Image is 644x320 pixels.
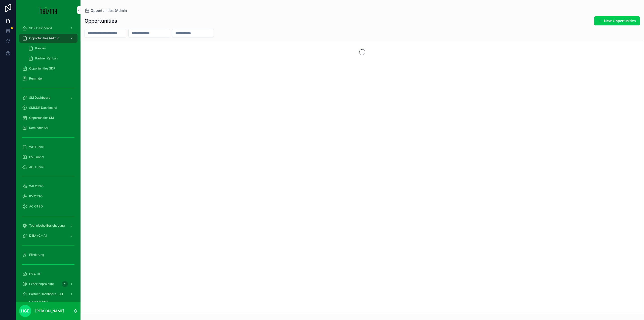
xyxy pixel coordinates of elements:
[19,269,77,278] a: PV OTIF
[594,16,640,25] button: New Opportunities
[29,106,57,110] span: SMSDR Dashboard
[29,126,49,130] span: Reminder SM
[16,20,80,302] div: scrollable content
[19,113,77,122] a: Opportunities SM
[85,17,117,24] h1: Opportunities
[29,272,41,276] span: PV OTIF
[25,54,77,63] a: Partner Kanban
[19,202,77,211] a: AC OTSO
[19,231,77,240] a: DiBA v2 - All
[19,153,77,162] a: PV-Funnel
[19,34,77,43] a: Opportunities (Admin
[29,26,52,30] span: SDR Dashboard
[19,64,77,73] a: Opportunities SDR
[29,184,44,188] span: WP OTSO
[19,221,77,230] a: Technische Besichtigung
[29,66,55,70] span: Opportunities SDR
[29,253,44,257] span: Förderung
[29,194,43,198] span: PV OTSO
[35,56,58,60] span: Partner Kanban
[29,282,54,286] span: Expertenprojekte
[19,24,77,33] a: SDR Dashboard
[19,93,77,102] a: SM Dashboard
[29,116,54,120] span: Opportunities SM
[29,145,45,149] span: WP Funnel
[25,44,77,53] a: Kanban
[19,192,77,201] a: PV OTSO
[19,74,77,83] a: Reminder
[62,281,68,287] div: 71
[19,300,77,309] a: Nacharbeiten (Monteure/Gewerke)
[29,77,43,81] span: Reminder
[19,163,77,172] a: AC-Funnel
[29,224,65,228] span: Technische Besichtigung
[29,300,72,308] span: Nacharbeiten (Monteure/Gewerke)
[35,308,64,313] p: [PERSON_NAME]
[19,290,77,299] a: Partner Dashboard - All
[35,46,46,50] span: Kanban
[29,96,50,100] span: SM Dashboard
[19,182,77,191] a: WP OTSO
[29,36,59,40] span: Opportunities (Admin
[21,308,29,314] span: HGE
[91,8,127,13] span: Opportunities (Admin
[19,103,77,112] a: SMSDR Dashboard
[85,8,127,13] a: Opportunities (Admin
[29,234,47,238] span: DiBA v2 - All
[19,279,77,289] a: Expertenprojekte71
[29,165,45,169] span: AC-Funnel
[29,155,44,159] span: PV-Funnel
[40,6,57,14] img: App logo
[29,204,43,208] span: AC OTSO
[29,292,63,296] span: Partner Dashboard - All
[19,123,77,132] a: Reminder SM
[19,250,77,259] a: Förderung
[19,143,77,152] a: WP Funnel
